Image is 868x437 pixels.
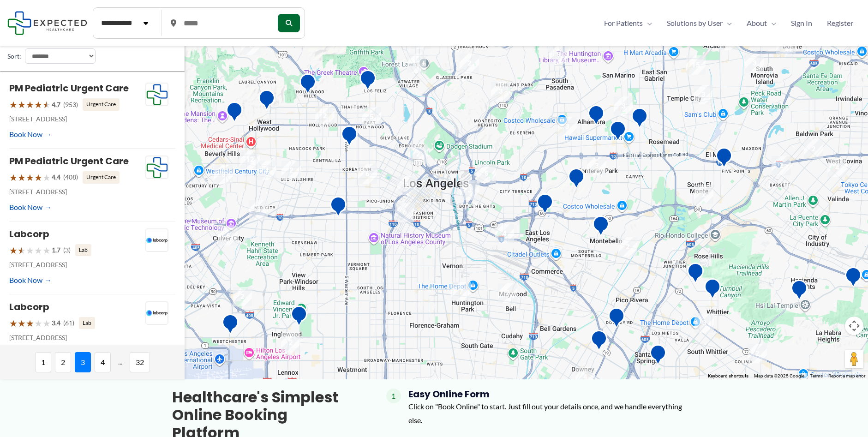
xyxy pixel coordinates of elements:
div: 5 [477,164,496,183]
span: ★ [26,169,34,186]
h4: Easy Online Form [408,389,696,400]
a: Book Now [9,127,52,141]
a: For PatientsMenu Toggle [597,16,659,30]
div: 3 [460,180,479,200]
div: 7 [451,282,471,301]
div: Western Convalescent Hospital [330,196,347,220]
div: 15 [686,55,706,75]
a: AboutMenu Toggle [739,16,784,30]
div: 2 [233,287,252,306]
div: 3 [557,117,577,136]
div: 4 [575,367,595,387]
span: 4 [95,352,111,372]
div: 3 [614,96,633,116]
div: Pacific Medical Imaging [588,105,605,128]
span: ★ [34,169,42,186]
div: 2 [315,106,335,126]
div: Western Diagnostic Radiology by RADDICO &#8211; West Hollywood [258,90,275,113]
div: 2 [748,344,767,363]
div: 3 [694,313,714,333]
span: ... [114,352,126,372]
a: Report a map error [828,373,865,378]
div: Synergy Imaging Center [610,120,626,144]
span: 3.4 [52,317,60,329]
a: Book Now [9,273,52,287]
div: 4 [827,158,847,177]
span: 1 [386,389,401,403]
span: 1.7 [52,244,60,256]
a: Solutions by UserMenu Toggle [659,16,739,30]
div: 2 [460,54,479,73]
span: ★ [34,315,42,332]
div: 2 [618,237,637,257]
div: 6 [358,164,377,184]
div: Western Diagnostic Radiology by RADDICO &#8211; Central LA [341,126,358,149]
div: Pacific Medical Imaging [650,344,666,368]
div: 4 [257,161,276,180]
a: Labcorp [9,227,49,240]
img: Expected Healthcare Logo [146,156,168,179]
div: 3 [214,165,233,184]
div: 6 [395,203,414,222]
div: Hacienda HTS Ultrasound [791,280,808,303]
span: ★ [18,96,26,113]
span: (61) [63,317,74,329]
span: ★ [42,242,51,259]
div: Sunset Diagnostic Radiology [226,102,243,125]
p: [STREET_ADDRESS] [9,113,145,125]
div: Green Light Imaging [608,307,625,331]
a: Terms [810,373,823,378]
a: PM Pediatric Urgent Care [9,155,129,168]
span: Urgent Care [83,98,120,110]
div: Diagnostic Medical Group [845,267,862,290]
div: 3 [491,82,510,101]
div: 3 [249,200,268,220]
div: 2 [166,182,185,202]
img: Labcorp [146,302,168,325]
span: (408) [63,171,78,183]
a: Register [820,16,861,30]
div: 2 [804,139,823,159]
div: 11 [407,54,426,73]
p: Click on "Book Online" to start. Just fill out your details once, and we handle everything else. [408,400,696,427]
div: Centrelake Imaging &#8211; El Monte [716,147,732,171]
div: 2 [694,185,713,204]
div: Edward R. Roybal Comprehensive Health Center [537,193,553,217]
span: Menu Toggle [723,16,732,30]
span: ★ [26,242,34,259]
span: ★ [26,96,34,113]
div: 2 [281,161,301,180]
button: Keyboard shortcuts [708,373,748,379]
p: [STREET_ADDRESS] [9,332,145,344]
span: About [747,16,767,30]
img: Expected Healthcare Logo [146,83,168,106]
div: 3 [587,156,606,175]
a: Labcorp [9,300,49,313]
div: Belmont Village Senior Living Hollywood Hills [299,73,316,97]
div: Downey MRI Center powered by RAYUS Radiology [591,330,607,353]
img: Labcorp [146,229,168,252]
span: ★ [18,315,26,332]
span: (953) [63,99,78,111]
a: Sign In [784,16,820,30]
span: 32 [130,352,150,372]
span: ★ [18,242,26,259]
span: ★ [42,169,51,186]
span: Map data ©2025 Google [754,373,804,378]
div: 9 [549,45,569,64]
span: (3) [63,244,71,256]
div: 2 [397,176,416,195]
span: Menu Toggle [643,16,652,30]
span: 4.4 [52,171,60,183]
button: Map camera controls [845,317,863,335]
span: ★ [9,96,18,113]
span: ★ [42,96,51,113]
div: 3 [745,54,764,73]
span: ★ [26,315,34,332]
span: 3 [75,352,91,372]
span: Lab [79,317,95,329]
span: 1 [35,352,51,372]
span: ★ [18,169,26,186]
div: Inglewood Advanced Imaging [291,305,307,329]
div: Mantro Mobile Imaging Llc [704,278,721,302]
